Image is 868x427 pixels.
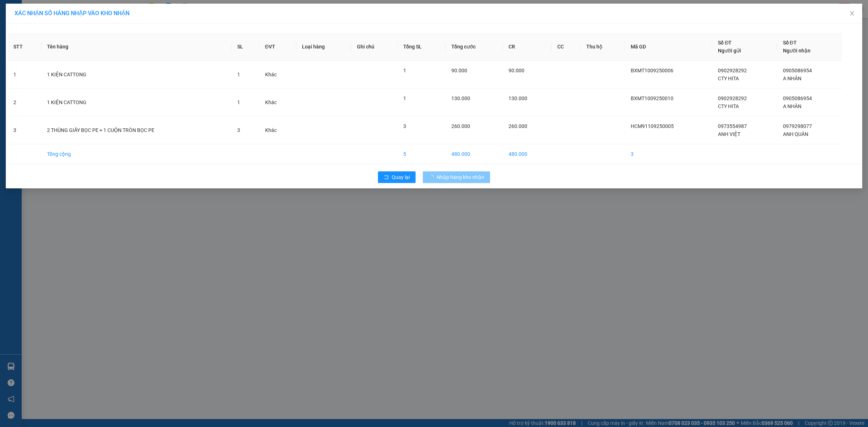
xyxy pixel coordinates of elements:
td: 1 [8,61,41,89]
span: A NHÂN [783,76,801,81]
span: 130.000 [509,95,527,101]
span: 1 [403,95,406,101]
span: CTY HITA [718,103,739,109]
span: 0973554987 [718,123,747,129]
td: 480.000 [446,144,503,164]
span: 260.000 [451,123,470,129]
span: Người nhận [783,48,810,54]
span: A NHÂN [783,103,801,109]
th: Ghi chú [351,33,397,61]
span: loading [429,175,437,180]
span: HCM91109250005 [631,123,674,129]
th: Loại hàng [296,33,351,61]
span: ANH QUÂN [783,131,808,137]
td: 3 [8,116,41,144]
span: 1 [403,68,406,73]
td: 2 THÙNG GIẤY BỌC PE + 1 CUỘN TRÒN BỌC PE [41,116,231,144]
td: 1 KIỆN CATTONG [41,89,231,116]
td: 2 [8,89,41,116]
th: CC [552,33,580,61]
button: Close [842,4,862,24]
th: Mã GD [625,33,712,61]
td: Khác [259,61,296,89]
span: 0979298077 [783,123,812,129]
td: Tổng cộng [41,144,231,164]
td: 480.000 [503,144,551,164]
span: close [849,10,855,16]
th: STT [8,33,41,61]
td: Khác [259,116,296,144]
button: Nhập hàng kho nhận [423,171,490,183]
span: Quay lại [392,173,410,181]
span: Nhập hàng kho nhận [437,173,484,181]
span: 0902928292 [718,95,747,101]
span: BXMT1009250010 [631,95,673,101]
th: Thu hộ [580,33,625,61]
th: SL [231,33,259,61]
span: Số ĐT [783,40,797,46]
span: 3 [237,127,240,133]
td: 1 KIỆN CATTONG [41,61,231,89]
span: XÁC NHẬN SỐ HÀNG NHẬP VÀO KHO NHẬN [14,10,129,17]
span: ANH VIỆT [718,131,740,137]
span: 3 [403,123,406,129]
td: Khác [259,89,296,116]
span: BXMT1009250006 [631,68,673,73]
td: 3 [625,144,712,164]
th: ĐVT [259,33,296,61]
span: 90.000 [509,68,524,73]
th: Tổng cước [446,33,503,61]
span: rollback [384,175,389,180]
button: rollbackQuay lại [378,171,416,183]
span: 130.000 [451,95,470,101]
th: Tên hàng [41,33,231,61]
span: CTY HITA [718,76,739,81]
span: 1 [237,72,240,77]
td: 5 [397,144,446,164]
span: Số ĐT [718,40,732,46]
span: 1 [237,99,240,105]
span: Người gửi [718,48,741,54]
span: 0902928292 [718,68,747,73]
span: 260.000 [509,123,527,129]
th: CR [503,33,551,61]
span: 0905086954 [783,68,812,73]
th: Tổng SL [397,33,446,61]
span: 90.000 [451,68,467,73]
span: 0905086954 [783,95,812,101]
